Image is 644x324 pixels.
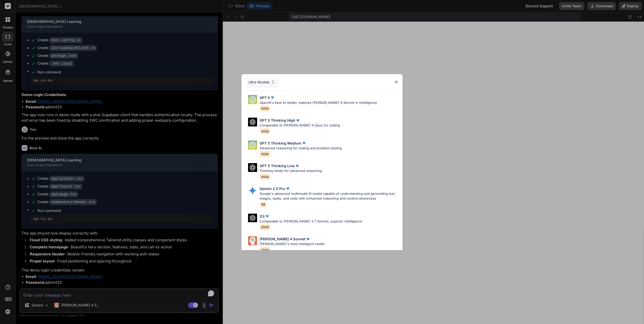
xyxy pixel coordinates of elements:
[248,214,257,222] img: Pick Models
[260,141,301,146] p: GPT 5 Thinking Medium
[248,141,257,150] img: Pick Models
[260,214,265,219] p: O3
[260,247,270,253] span: 200K
[260,224,270,230] span: 200K
[260,168,323,173] p: Thinking model for advanced reasoning.
[248,118,257,126] img: Pick Models
[270,95,275,100] img: premium
[260,100,377,105] p: OpenAI's best AI model, matches [PERSON_NAME] 4 Sonnet in Intelligence
[271,80,275,84] img: Pick Models
[260,128,270,134] span: 400k
[260,174,270,180] span: 400k
[260,146,342,151] p: Advanced reasoning for coding and problem solving
[248,95,257,104] img: Pick Models
[260,151,270,157] span: 400k
[260,123,340,128] p: Comparable to [PERSON_NAME] 4 Opus for coding
[301,141,306,146] img: premium
[260,219,362,224] p: Comparable to [PERSON_NAME] 3.7 Sonnet, superior intelligence
[295,163,300,168] img: premium
[260,236,305,242] p: [PERSON_NAME] 4 Sonnet
[394,80,398,84] img: close
[260,95,270,100] p: GPT 5
[305,237,310,242] img: premium
[260,191,398,201] p: Google's advanced multimodal AI model capable of understanding and generating text, images, audio...
[265,214,270,219] img: premium
[260,163,295,168] p: GPT 5 Thinking Low
[260,242,325,247] p: [PERSON_NAME]'s most intelligent model
[248,186,257,195] img: Pick Models
[260,118,295,123] p: GPT 5 Thinking High
[285,186,290,191] img: premium
[248,163,257,172] img: Pick Models
[248,236,257,245] img: Pick Models
[260,186,285,191] p: Gemini 2.5 Pro
[260,106,270,111] span: 400k
[260,202,267,207] span: 1M
[246,77,278,88] div: Ultra Models
[295,118,300,123] img: premium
